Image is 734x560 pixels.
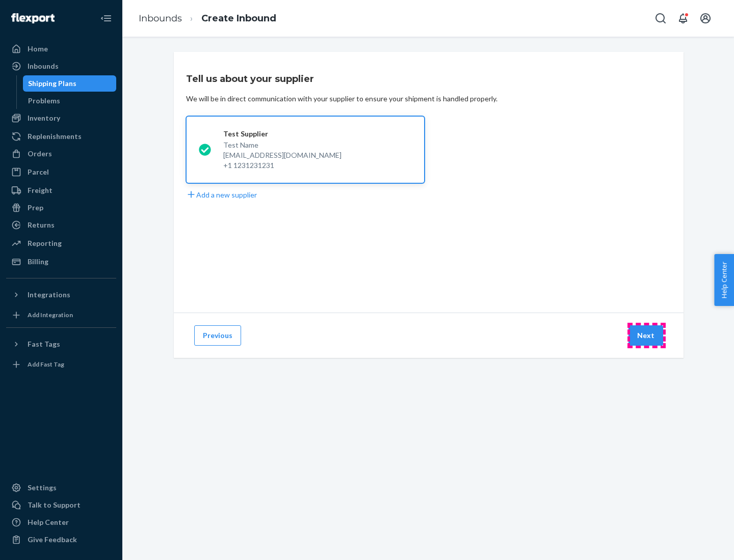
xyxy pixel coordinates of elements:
div: Home [28,44,48,54]
img: Flexport logo [11,13,55,23]
a: Shipping Plans [23,75,117,92]
a: Parcel [6,164,116,180]
a: Add Fast Tag [6,356,116,373]
div: Replenishments [28,131,82,142]
a: Talk to Support [6,497,116,513]
a: Reporting [6,235,116,251]
div: Inventory [28,113,60,123]
div: We will be in direct communication with your supplier to ensure your shipment is handled properly. [186,94,497,104]
a: Settings [6,480,116,496]
button: Integrations [6,287,116,303]
a: Returns [6,217,116,233]
div: Inbounds [28,61,59,71]
div: Billing [28,257,48,267]
div: Fast Tags [28,339,60,349]
button: Open notifications [673,8,693,29]
a: Add Integration [6,307,116,323]
button: Add a new supplier [186,189,257,200]
a: Problems [23,93,117,109]
div: Prep [28,203,43,213]
div: Freight [28,185,53,195]
div: Give Feedback [28,535,77,545]
div: Talk to Support [28,500,81,510]
a: Create Inbound [201,13,276,24]
a: Freight [6,182,116,199]
button: Open account menu [695,8,716,29]
div: Reporting [28,238,62,248]
button: Previous [194,325,241,346]
div: Orders [28,149,52,159]
button: Give Feedback [6,531,116,548]
a: Orders [6,146,116,162]
div: Parcel [28,167,49,177]
div: Integrations [28,290,70,300]
a: Help Center [6,514,116,530]
div: Returns [28,220,55,230]
button: Next [628,325,663,346]
button: Close Navigation [96,8,116,29]
a: Prep [6,200,116,216]
a: Billing [6,254,116,270]
a: Inbounds [139,13,182,24]
a: Home [6,41,116,57]
div: Add Fast Tag [28,360,64,369]
div: Problems [28,96,60,106]
button: Fast Tags [6,336,116,352]
button: Help Center [714,254,734,306]
div: Settings [28,483,57,493]
button: Open Search Box [650,8,671,29]
a: Replenishments [6,128,116,145]
a: Inventory [6,110,116,126]
div: Shipping Plans [28,78,76,89]
div: Help Center [28,517,69,527]
ol: breadcrumbs [130,4,284,34]
h3: Tell us about your supplier [186,72,314,86]
a: Inbounds [6,58,116,74]
div: Add Integration [28,311,73,319]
